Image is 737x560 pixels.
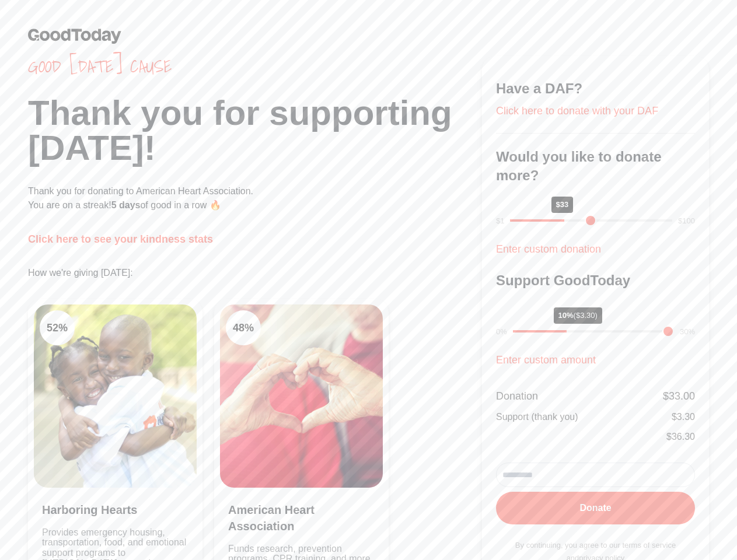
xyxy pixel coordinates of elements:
div: 30% [680,326,695,338]
div: $33 [551,197,574,213]
a: Enter custom donation [496,243,601,255]
img: GoodToday [28,28,121,44]
h3: Harboring Hearts [42,502,188,518]
h1: Thank you for supporting [DATE]! [28,96,482,166]
div: Donation [496,388,538,404]
p: How we're giving [DATE]: [28,266,482,280]
div: $ [666,430,695,444]
div: $ [672,410,695,424]
div: $ [663,388,695,404]
h3: Support GoodToday [496,271,695,290]
span: Good [DATE] cause [28,56,482,77]
div: 10% [554,307,602,324]
h3: American Heart Association [228,502,375,534]
a: Click here to donate with your DAF [496,105,658,117]
span: 36.30 [672,432,695,442]
div: Support (thank you) [496,410,578,424]
span: 33.00 [669,390,695,402]
button: Donate [496,492,695,524]
span: 3.30 [677,412,695,422]
h3: Have a DAF? [496,79,695,98]
div: $1 [496,215,504,227]
div: 0% [496,326,507,338]
span: ($3.30) [574,311,598,320]
img: Clean Air Task Force [34,304,197,488]
img: Clean Cooking Alliance [220,304,383,488]
div: $100 [678,215,695,227]
div: 48 % [226,310,261,345]
a: Click here to see your kindness stats [28,233,213,245]
p: Thank you for donating to American Heart Association. You are on a streak! of good in a row 🔥 [28,184,482,212]
a: Enter custom amount [496,354,596,366]
h3: Would you like to donate more? [496,148,695,185]
span: 5 days [111,200,141,210]
div: 52 % [40,310,75,345]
